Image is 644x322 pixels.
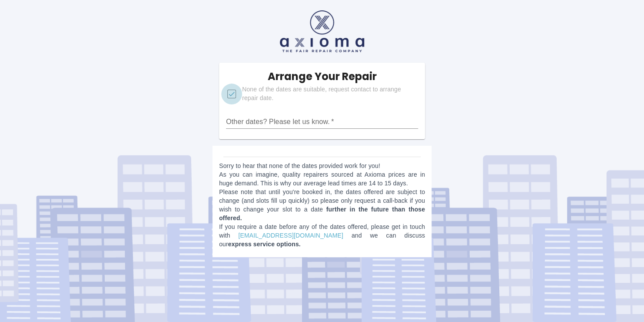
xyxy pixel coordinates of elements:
[219,161,425,248] p: Sorry to hear that none of the dates provided work for you! As you can imagine, quality repairers...
[238,232,343,239] a: [EMAIL_ADDRESS][DOMAIN_NAME]
[280,10,364,52] img: axioma
[267,70,376,84] h5: Arrange Your Repair
[219,206,425,221] b: further in the future than those offered.
[242,85,411,103] span: None of the dates are suitable, request contact to arrange repair date.
[228,241,301,248] b: express service options.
